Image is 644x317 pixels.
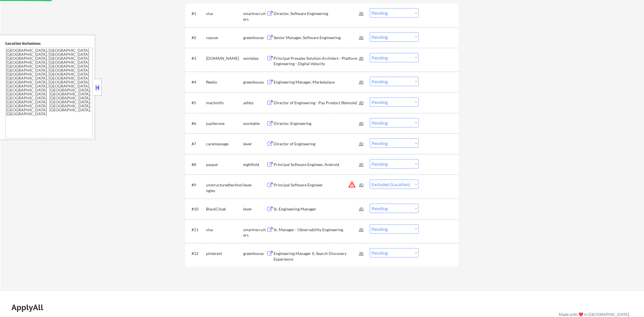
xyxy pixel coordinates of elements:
[274,162,359,167] div: Principal Software Engineer, Android
[243,79,267,85] div: greenhouse
[192,11,202,16] div: #1
[274,100,359,106] div: Director of Engineering - Pay Product (Remote)
[192,251,202,256] div: #12
[192,56,202,61] div: #3
[274,121,359,126] div: Director, Engineering
[359,204,364,214] div: JD
[243,206,267,212] div: lever
[243,141,267,147] div: lever
[192,227,202,233] div: #11
[359,77,364,87] div: JD
[192,206,202,212] div: #10
[243,56,267,61] div: workday
[206,162,243,167] div: paypal
[11,303,50,312] div: ApplyAll
[274,182,359,188] div: Principal Software Engineer
[206,206,243,212] div: BlackCloak
[243,251,267,256] div: greenhouse
[359,139,364,149] div: JD
[206,11,243,16] div: visa
[359,180,364,190] div: JD
[348,180,356,188] button: warning_amber
[5,41,93,46] div: Location Inclusions:
[206,35,243,41] div: cayuse
[274,227,359,233] div: Sr. Manager - Observability Engineering
[274,251,359,262] div: Engineering Manager II, Search Discovery Experience
[274,206,359,212] div: Sr. Engineering Manager
[359,224,364,235] div: JD
[243,35,267,41] div: greenhouse
[274,35,359,41] div: Senior Manager, Software Engineering
[359,32,364,42] div: JD
[192,100,202,106] div: #5
[192,121,202,126] div: #6
[359,97,364,108] div: JD
[243,182,267,188] div: lever
[243,162,267,167] div: eightfold
[359,248,364,258] div: JD
[243,227,267,238] div: smartrecruiters
[192,35,202,41] div: #2
[206,227,243,233] div: visa
[192,162,202,167] div: #8
[206,182,243,193] div: unstructuredtechnologies
[243,11,267,22] div: smartrecruiters
[206,79,243,85] div: fleetio
[206,100,243,106] div: machinify
[274,141,359,147] div: Director of Engineering
[359,118,364,128] div: JD
[359,159,364,169] div: JD
[192,141,202,147] div: #7
[274,79,359,85] div: Engineering Manager, Marketplace
[206,251,243,256] div: pinterest
[274,56,359,67] div: Principal Presales Solution Architect - Platform Engineering - Digital Velocity
[192,182,202,188] div: #9
[359,8,364,18] div: JD
[206,56,243,61] div: [DOMAIN_NAME]
[192,79,202,85] div: #4
[206,121,243,126] div: jupiterone
[359,53,364,63] div: JD
[206,141,243,147] div: caremessage
[243,100,267,106] div: ashby
[274,11,359,16] div: Director, Software Engineering
[243,121,267,126] div: workable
